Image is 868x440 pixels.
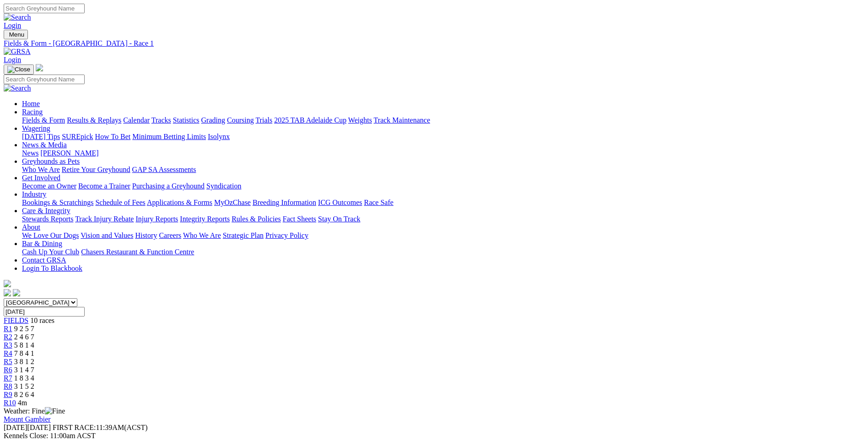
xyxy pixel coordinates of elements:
span: R6 [4,366,12,374]
a: GAP SA Assessments [132,166,196,173]
input: Search [4,75,85,84]
a: Industry [22,190,46,198]
div: About [22,231,864,240]
img: Search [4,84,31,92]
a: Stay On Track [318,215,360,223]
a: Careers [159,231,181,239]
span: 11:39AM(ACST) [53,424,148,431]
a: Vision and Values [81,231,133,239]
a: Fields & Form [22,116,65,124]
a: R8 [4,382,12,390]
a: Get Involved [22,174,60,182]
a: Stewards Reports [22,215,73,223]
div: Bar & Dining [22,248,864,256]
div: Get Involved [22,182,864,190]
span: 8 2 6 4 [14,391,34,398]
a: Breeding Information [253,199,316,206]
a: How To Bet [95,133,131,140]
div: Kennels Close: 11:00am ACST [4,432,864,440]
a: History [135,231,157,239]
a: SUREpick [62,133,93,140]
a: Privacy Policy [265,231,308,239]
a: R1 [4,325,12,333]
a: Login [4,21,21,29]
a: 2025 TAB Adelaide Cup [274,116,346,124]
a: R3 [4,341,12,349]
a: R10 [4,399,16,407]
a: Become an Owner [22,182,76,190]
input: Select date [4,307,85,317]
span: R4 [4,349,12,357]
a: Who We Are [22,166,60,173]
span: 4m [18,399,27,407]
a: Bookings & Scratchings [22,199,93,206]
a: Syndication [206,182,241,190]
input: Search [4,4,85,13]
a: Minimum Betting Limits [132,133,206,140]
a: Purchasing a Greyhound [132,182,205,190]
a: Login [4,56,21,64]
a: Retire Your Greyhound [62,166,130,173]
span: R5 [4,358,12,365]
img: facebook.svg [4,289,11,296]
span: Weather: Fine [4,407,65,415]
a: R7 [4,374,12,382]
a: Contact GRSA [22,256,66,264]
a: Calendar [123,116,150,124]
div: News & Media [22,149,864,157]
a: ICG Outcomes [318,199,362,206]
a: News [22,149,38,157]
a: Become a Trainer [78,182,130,190]
a: Track Injury Rebate [75,215,134,223]
div: Industry [22,199,864,207]
a: Weights [348,116,372,124]
a: Rules & Policies [232,215,281,223]
a: About [22,223,40,231]
a: Home [22,100,40,107]
a: MyOzChase [214,199,251,206]
div: Greyhounds as Pets [22,166,864,174]
a: Strategic Plan [223,231,264,239]
span: 3 1 5 2 [14,382,34,390]
a: Fields & Form - [GEOGRAPHIC_DATA] - Race 1 [4,39,864,48]
a: [PERSON_NAME] [40,149,98,157]
span: 1 8 3 4 [14,374,34,382]
a: [DATE] Tips [22,133,60,140]
span: 3 1 4 7 [14,366,34,374]
a: Login To Blackbook [22,264,82,272]
a: Greyhounds as Pets [22,157,80,165]
a: R2 [4,333,12,341]
span: 9 2 5 7 [14,325,34,333]
div: Racing [22,116,864,124]
a: Bar & Dining [22,240,62,247]
div: Care & Integrity [22,215,864,223]
button: Toggle navigation [4,30,28,39]
a: Integrity Reports [180,215,230,223]
a: Trials [255,116,272,124]
img: Fine [45,407,65,415]
a: Chasers Restaurant & Function Centre [81,248,194,256]
a: FIELDS [4,317,28,324]
a: Applications & Forms [147,199,212,206]
img: logo-grsa-white.png [4,280,11,287]
a: Racing [22,108,43,116]
a: Coursing [227,116,254,124]
button: Toggle navigation [4,64,34,75]
a: Race Safe [364,199,393,206]
img: GRSA [4,48,31,56]
img: logo-grsa-white.png [36,64,43,71]
span: 5 8 1 4 [14,341,34,349]
span: 2 4 6 7 [14,333,34,341]
a: Grading [201,116,225,124]
a: Who We Are [183,231,221,239]
a: Tracks [151,116,171,124]
a: Wagering [22,124,50,132]
a: Schedule of Fees [95,199,145,206]
a: Isolynx [208,133,230,140]
a: News & Media [22,141,67,149]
